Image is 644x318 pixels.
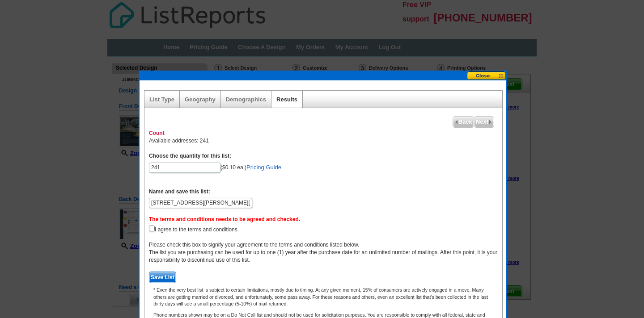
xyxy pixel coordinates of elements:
[149,216,300,222] span: The terms and conditions needs to be agreed and checked.
[474,116,494,128] a: Next
[488,120,492,124] img: button-next-arrow-gray.png
[453,117,474,127] span: Back
[185,96,216,103] a: Geography
[149,152,498,283] form: ($0.10 ea.) I agree to the terms and conditions.
[518,290,644,318] iframe: LiveChat chat widget
[454,120,458,124] img: button-prev-arrow-gray.png
[149,96,174,103] a: List Type
[475,117,494,127] span: Next
[149,287,498,307] p: * Even the very best list is subject to certain limitations, mostly due to timing. At any given m...
[226,96,266,103] a: Demographics
[453,116,474,128] a: Back
[149,152,231,160] label: Choose the quantity for this list:
[246,164,281,171] a: Pricing Guide
[276,96,297,103] a: Results
[149,130,165,136] strong: Count
[149,272,176,283] span: Save List
[149,272,176,283] button: Save List
[149,241,498,264] div: Please check this box to signify your agreement to the terms and conditions listed below. The lis...
[149,188,210,196] label: Name and save this list:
